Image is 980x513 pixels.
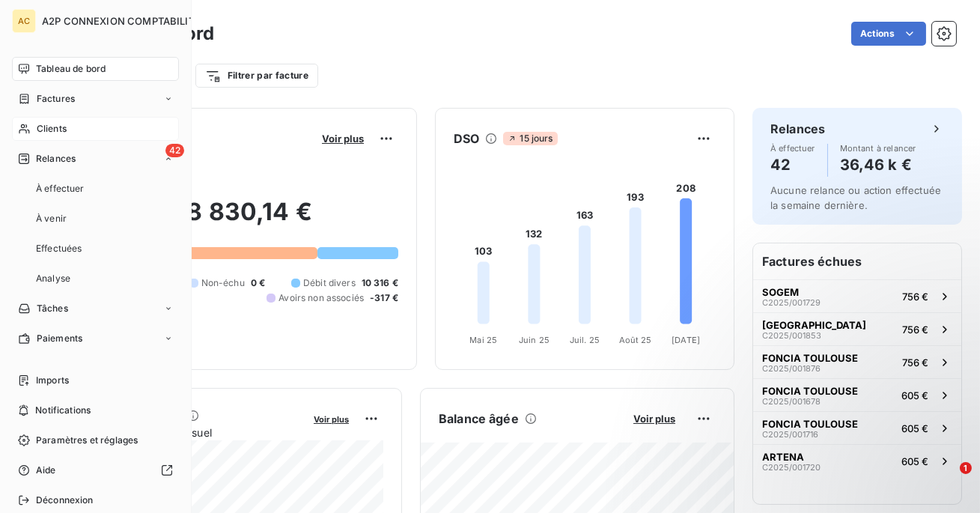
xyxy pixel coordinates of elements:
[36,272,70,285] span: Analyse
[37,122,67,136] span: Clients
[770,120,825,138] h6: Relances
[770,153,815,177] h4: 42
[36,494,94,507] span: Déconnexion
[469,335,497,345] tspan: Mai 25
[303,276,356,290] span: Débit divers
[251,276,265,290] span: 0 €
[36,62,106,76] span: Tableau de bord
[36,242,82,255] span: Effectuées
[633,413,675,425] span: Voir plus
[12,9,36,33] div: AC
[317,132,368,145] button: Voir plus
[762,286,799,298] span: SOGEM
[902,291,928,303] span: 756 €
[165,144,184,157] span: 42
[439,410,519,428] h6: Balance âgée
[840,153,916,177] h4: 36,46 k €
[370,291,398,305] span: -317 €
[37,92,75,106] span: Factures
[762,331,821,340] span: C2025/001853
[672,335,700,345] tspan: [DATE]
[314,414,349,425] span: Voir plus
[85,425,303,440] span: Chiffre d'affaires mensuel
[681,368,980,473] iframe: Intercom notifications message
[35,404,91,417] span: Notifications
[36,464,56,477] span: Aide
[36,212,67,225] span: À venir
[851,22,926,46] button: Actions
[37,332,82,345] span: Paiements
[503,132,557,145] span: 15 jours
[42,15,201,27] span: A2P CONNEXION COMPTABILITE
[12,458,179,482] a: Aide
[195,64,318,88] button: Filtrer par facture
[570,335,600,345] tspan: Juil. 25
[201,276,245,290] span: Non-échu
[619,335,652,345] tspan: Août 25
[770,184,941,211] span: Aucune relance ou action effectuée la semaine dernière.
[37,302,68,315] span: Tâches
[519,335,550,345] tspan: Juin 25
[36,434,138,447] span: Paramètres et réglages
[362,276,398,290] span: 10 316 €
[36,182,85,195] span: À effectuer
[960,462,972,474] span: 1
[762,298,821,307] span: C2025/001729
[309,412,353,425] button: Voir plus
[322,133,364,145] span: Voir plus
[762,319,866,331] span: [GEOGRAPHIC_DATA]
[902,324,928,336] span: 756 €
[840,144,916,153] span: Montant à relancer
[85,197,398,242] h2: 38 830,14 €
[770,144,815,153] span: À effectuer
[753,243,961,279] h6: Factures échues
[454,130,479,148] h6: DSO
[753,279,961,312] button: SOGEMC2025/001729756 €
[629,412,680,425] button: Voir plus
[753,312,961,345] button: [GEOGRAPHIC_DATA]C2025/001853756 €
[36,374,69,387] span: Imports
[753,345,961,378] button: FONCIA TOULOUSEC2025/001876756 €
[902,356,928,368] span: 756 €
[762,364,821,373] span: C2025/001876
[279,291,364,305] span: Avoirs non associés
[929,462,965,498] iframe: Intercom live chat
[36,152,76,166] span: Relances
[762,352,858,364] span: FONCIA TOULOUSE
